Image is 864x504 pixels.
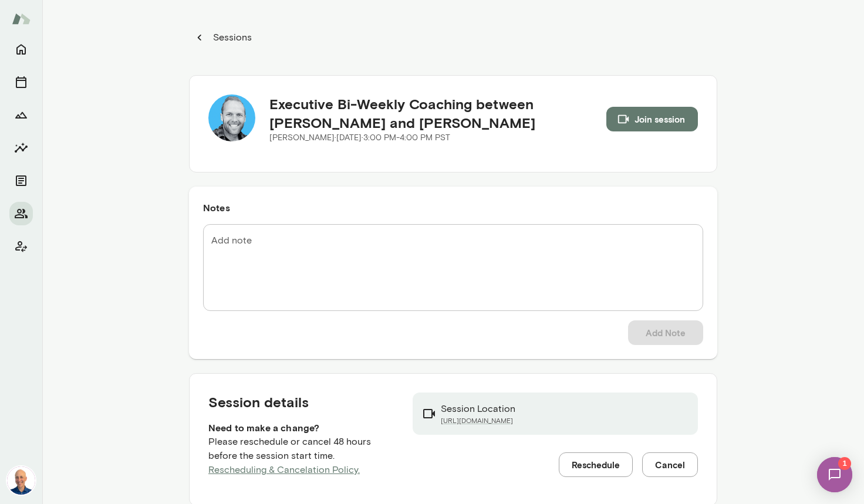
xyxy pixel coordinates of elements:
[9,169,33,192] button: Documents
[208,421,394,435] h6: Need to make a change?
[189,26,258,49] button: Sessions
[9,235,33,258] button: Client app
[7,466,35,495] img: Mark Lazen
[9,103,33,127] button: Growth Plan
[9,136,33,160] button: Insights
[9,70,33,94] button: Sessions
[208,94,255,141] img: Kyle Miller
[208,435,394,477] p: Please reschedule or cancel 48 hours before the session start time.
[269,132,606,144] p: [PERSON_NAME] · [DATE] · 3:00 PM-4:00 PM PST
[9,202,33,225] button: Members
[441,416,515,425] a: [URL][DOMAIN_NAME]
[203,201,703,215] h6: Notes
[208,393,394,411] h5: Session details
[441,402,515,416] p: Session Location
[12,8,31,30] img: Mento
[559,452,633,477] button: Reschedule
[642,452,698,477] button: Cancel
[208,464,360,475] a: Rescheduling & Cancelation Policy.
[9,38,33,61] button: Home
[606,107,698,131] button: Join session
[211,31,252,45] p: Sessions
[269,94,606,132] h5: Executive Bi-Weekly Coaching between [PERSON_NAME] and [PERSON_NAME]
